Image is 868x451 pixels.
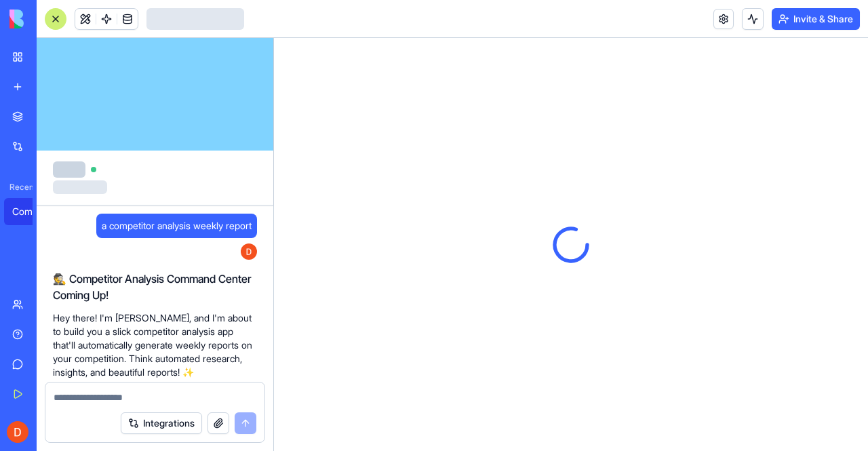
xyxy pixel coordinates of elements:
img: logo [9,9,94,28]
img: ACg8ocJXDvg7uV-hNsd33oyMru_Cye0wXITZOt5UIlLpZA2VGLarKQ=s96-c [7,421,28,443]
a: Competitor Intelligence Hub [4,198,58,225]
img: ACg8ocJXDvg7uV-hNsd33oyMru_Cye0wXITZOt5UIlLpZA2VGLarKQ=s96-c [241,243,257,260]
span: Recent [4,182,33,193]
h2: 🕵️ Competitor Analysis Command Center Coming Up! [53,271,257,303]
p: Hey there! I'm [PERSON_NAME], and I'm about to build you a slick competitor analysis app that'll ... [53,311,257,379]
span: a competitor analysis weekly report [102,219,252,233]
button: Invite & Share [772,8,860,30]
div: Competitor Intelligence Hub [12,205,50,218]
button: Integrations [121,412,202,434]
